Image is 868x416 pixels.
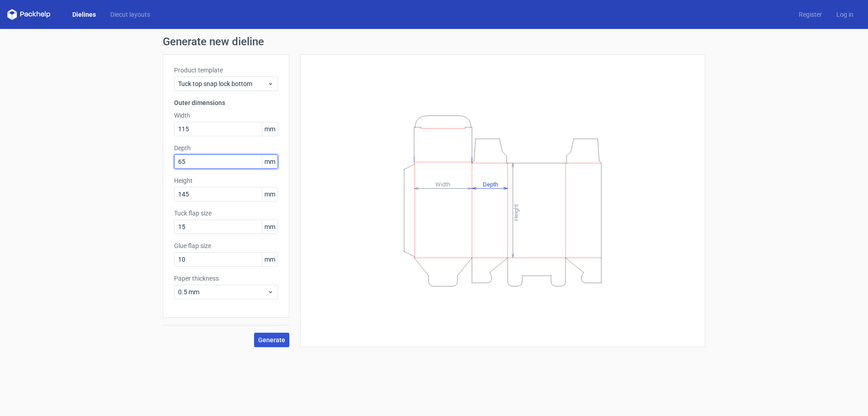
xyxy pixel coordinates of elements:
[174,176,278,185] label: Height
[262,253,278,266] span: mm
[178,287,267,296] span: 0.5 mm
[483,181,498,187] tspan: Depth
[513,204,519,220] tspan: Height
[262,155,278,168] span: mm
[254,333,289,347] button: Generate
[178,79,267,88] span: Tuck top snap lock bottom
[103,10,157,19] a: Diecut layouts
[174,209,278,218] label: Tuck flap size
[163,36,705,47] h1: Generate new dieline
[258,337,285,343] span: Generate
[829,10,861,19] a: Log in
[435,181,450,187] tspan: Width
[174,98,278,107] h3: Outer dimensions
[262,220,278,234] span: mm
[174,66,278,75] label: Product template
[262,122,278,136] span: mm
[174,241,278,250] label: Glue flap size
[65,10,103,19] a: Dielines
[174,143,278,153] label: Depth
[262,187,278,201] span: mm
[174,274,278,283] label: Paper thickness
[174,111,278,120] label: Width
[792,10,829,19] a: Register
